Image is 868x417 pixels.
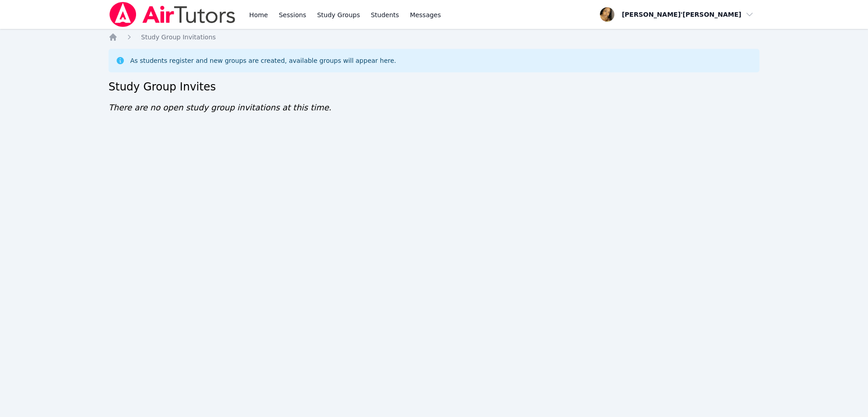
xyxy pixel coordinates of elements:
[141,33,216,41] span: Study Group Invitations
[108,33,759,42] nav: Breadcrumb
[108,2,236,27] img: Air Tutors
[108,80,759,94] h2: Study Group Invites
[141,33,216,42] a: Study Group Invitations
[108,103,331,112] span: There are no open study group invitations at this time.
[130,56,396,65] div: As students register and new groups are created, available groups will appear here.
[410,10,441,19] span: Messages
